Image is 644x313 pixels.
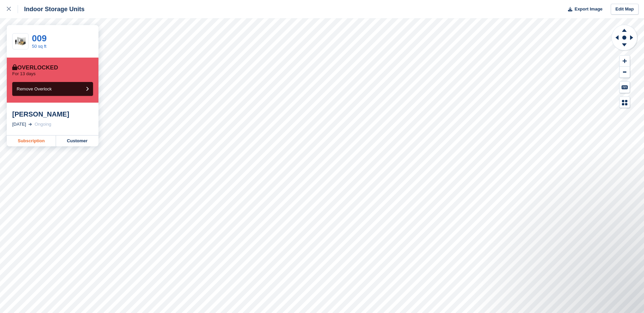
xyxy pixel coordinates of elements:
a: Edit Map [611,4,639,15]
a: 50 sq ft [32,44,47,49]
button: Remove Overlock [12,82,93,96]
button: Export Image [564,4,603,15]
a: 009 [32,33,47,43]
button: Zoom Out [620,67,630,78]
a: Subscription [7,135,56,146]
button: Map Legend [620,97,630,108]
span: Export Image [574,6,602,13]
div: Overlocked [12,64,58,71]
a: Customer [56,135,98,146]
span: Remove Overlock [17,86,52,91]
div: [DATE] [12,121,26,128]
div: Indoor Storage Units [18,5,85,13]
button: Keyboard Shortcuts [620,82,630,93]
button: Zoom In [620,56,630,67]
img: arrow-right-light-icn-cde0832a797a2874e46488d9cf13f60e5c3a73dbe684e267c42b8395dfbc2abf.svg [29,123,32,126]
img: 50-sqft-unit.jpg [13,36,28,47]
p: For 13 days [12,71,36,77]
div: Ongoing [35,121,51,128]
div: [PERSON_NAME] [12,110,93,118]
